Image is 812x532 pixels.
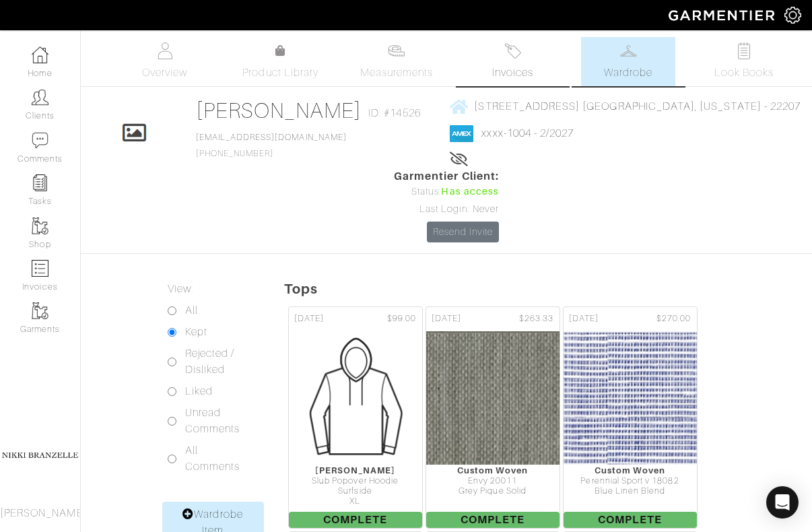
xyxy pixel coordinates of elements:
span: Overview [142,65,187,81]
img: measurements-466bbee1fd09ba9460f595b01e5d73f9e2bff037440d3c8f018324cb6cdf7a4a.svg [388,42,405,59]
div: Open Intercom Messenger [766,486,799,519]
img: Mens_Hoodie-38bdc428696874f1a1074ecd59db3d7cd8797785e3f88d9c5409df3127bbba0a.png [288,331,423,465]
div: Status: [394,185,499,199]
span: $99.00 [387,312,416,325]
label: Unread Comments [185,405,250,437]
div: Envy 20011 [426,476,560,486]
a: Overview [118,37,212,86]
div: Surfside [289,486,422,496]
div: XL [289,496,422,506]
label: Kept [185,324,207,340]
img: clients-icon-6bae9207a08558b7cb47a8932f037763ab4055f8c8b6bfacd5dc20c3e0201464.png [32,89,48,106]
span: Complete [289,512,422,528]
span: Invoices [492,65,533,81]
span: Measurements [360,65,434,81]
a: Measurements [349,37,444,86]
img: comment-icon-a0a6a9ef722e966f86d9cbdc48e553b5cf19dbc54f86b18d962a5391bc8f6eb6.png [32,132,48,149]
div: Perennial Sport v 18082 [564,476,697,486]
img: dashboard-icon-dbcd8f5a0b271acd01030246c82b418ddd0df26cd7fceb0bd07c9910d44c42f6.png [32,46,48,63]
img: garments-icon-b7da505a4dc4fd61783c78ac3ca0ef83fa9d6f193b1c9dc38574b1d14d53ca28.png [32,302,48,319]
img: basicinfo-40fd8af6dae0f16599ec9e87c0ef1c0a1fdea2edbe929e3d69a839185d80c458.svg [156,42,173,59]
span: Product Library [242,65,318,81]
div: Custom Woven [564,465,697,475]
img: todo-9ac3debb85659649dc8f770b8b6100bb5dab4b48dedcbae339e5042a72dfd3cc.svg [736,42,753,59]
div: [PERSON_NAME] [289,465,422,475]
img: orders-icon-0abe47150d42831381b5fb84f609e132dff9fe21cb692f30cb5eec754e2cba89.png [32,260,48,277]
a: [DATE] $270.00 Custom Woven Perennial Sport v 18082 Blue Linen Blend Complete [562,305,699,530]
a: Wardrobe [581,37,675,86]
span: Complete [426,512,560,528]
span: [STREET_ADDRESS] [GEOGRAPHIC_DATA], [US_STATE] - 22207 [474,100,801,112]
a: Look Books [697,37,791,86]
div: Blue Linen Blend [564,486,697,496]
label: Liked [185,383,213,399]
div: Grey Pique Solid [426,486,560,496]
div: Slub Popover Hoodie [289,476,422,486]
span: $263.33 [519,312,553,325]
a: [EMAIL_ADDRESS][DOMAIN_NAME] [196,133,347,142]
span: [DATE] [569,312,599,325]
a: xxxx-1004 - 2/2027 [481,127,574,139]
label: All Comments [185,442,250,475]
span: Complete [564,512,697,528]
img: orders-27d20c2124de7fd6de4e0e44c1d41de31381a507db9b33961299e4e07d508b8c.svg [504,42,521,59]
a: Product Library [234,43,328,81]
span: Garmentier Client: [394,168,499,185]
div: Custom Woven [426,465,560,475]
label: All [185,302,198,319]
img: american_express-1200034d2e149cdf2cc7894a33a747db654cf6f8355cb502592f1d228b2ac700.png [450,125,473,142]
a: [PERSON_NAME] [196,98,362,123]
span: Wardrobe [604,65,652,81]
img: GHP4RsBTWG5XtY8j4SKDRxyx.jpg [260,331,725,465]
a: Resend Invite [427,222,499,242]
img: garments-icon-b7da505a4dc4fd61783c78ac3ca0ef83fa9d6f193b1c9dc38574b1d14d53ca28.png [32,218,48,234]
img: gear-icon-white-bd11855cb880d31180b6d7d6211b90ccbf57a29d726f0c71d8c61bd08dd39cc2.png [784,7,801,24]
a: Invoices [465,37,560,86]
label: View: [168,281,193,297]
a: [DATE] $263.33 Custom Woven Envy 20011 Grey Pique Solid Complete [424,305,562,530]
span: ID: #14526 [368,105,421,121]
span: $270.00 [656,312,691,325]
span: Has access [441,185,499,199]
div: Last Login: Never [394,202,499,217]
label: Rejected / Disliked [185,345,250,378]
span: [PHONE_NUMBER] [196,133,347,158]
a: [DATE] $99.00 [PERSON_NAME] Slub Popover Hoodie Surfside XL Complete [287,305,424,530]
img: reminder-icon-8004d30b9f0a5d33ae49ab947aed9ed385cf756f9e5892f1edd6e32f2345188e.png [32,174,48,191]
span: [DATE] [432,312,461,325]
span: [DATE] [294,312,324,325]
span: Look Books [714,65,774,81]
a: [STREET_ADDRESS] [GEOGRAPHIC_DATA], [US_STATE] - 22207 [450,98,801,114]
img: garmentier-logo-header-white-b43fb05a5012e4ada735d5af1a66efaba907eab6374d6393d1fbf88cb4ef424d.png [662,3,784,27]
img: wardrobe-487a4870c1b7c33e795ec22d11cfc2ed9d08956e64fb3008fe2437562e282088.svg [620,42,637,59]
